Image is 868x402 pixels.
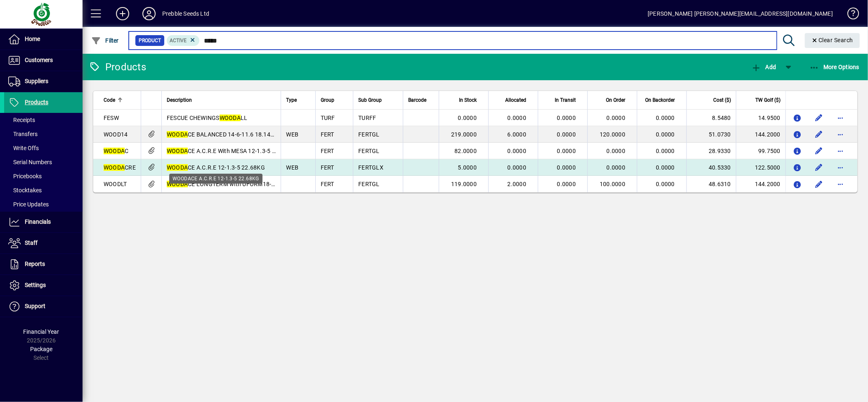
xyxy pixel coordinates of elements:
div: Group [321,96,348,105]
span: 119.0000 [451,181,477,187]
div: On Order [593,96,633,105]
div: On Backorder [642,96,682,105]
span: 0.0000 [508,164,527,171]
td: 28.9330 [686,143,736,159]
span: 0.0000 [557,115,576,121]
span: 0.0000 [557,131,576,138]
span: Group [321,96,334,105]
span: WOOD14 [104,131,128,138]
span: CE LONGTERM with UFORM18-2.2-8.3 18.14KG [167,181,315,187]
button: Profile [136,6,162,21]
button: More options [834,144,847,158]
a: Price Updates [4,197,83,211]
span: Sub Group [358,96,382,105]
span: Allocated [505,96,526,105]
button: More options [834,111,847,124]
span: Price Updates [8,201,49,208]
span: Serial Numbers [8,159,52,165]
span: WOODLT [104,181,127,187]
button: Add [749,60,778,74]
em: WOODA [104,148,125,154]
span: Stocktakes [8,187,42,194]
span: Home [25,36,40,42]
button: Edit [812,111,825,124]
div: Barcode [408,96,434,105]
a: Serial Numbers [4,155,83,169]
span: FERTGL [358,148,380,154]
span: More Options [809,64,860,70]
a: Pricebooks [4,169,83,183]
span: CE A.C.R.E 12-1.3-5 22.68KG [167,164,265,171]
button: Clear [805,33,860,48]
button: More options [834,128,847,141]
span: Filter [91,37,119,44]
span: 0.0000 [607,148,626,154]
span: CRE [104,164,136,171]
span: Product [139,36,161,45]
span: FESCUE CHEWINGS LL [167,115,248,121]
div: Prebble Seeds Ltd [162,7,209,20]
span: Staff [25,239,38,246]
span: WEB [286,164,298,171]
button: Edit [812,161,825,174]
span: In Transit [555,96,576,105]
span: 5.0000 [458,164,477,171]
div: In Stock [444,96,484,105]
td: 122.5000 [736,159,785,176]
div: In Transit [543,96,583,105]
span: 0.0000 [607,164,626,171]
div: Type [286,96,310,105]
div: Allocated [494,96,534,105]
span: 100.0000 [600,181,625,187]
td: 8.5480 [686,110,736,126]
span: Active [170,38,187,43]
button: More Options [807,60,862,74]
span: Cost ($) [713,96,731,105]
div: Products [89,60,146,74]
span: Support [25,303,45,309]
a: Settings [4,275,83,296]
a: Home [4,29,83,50]
em: WOODA [167,131,188,138]
span: FERTGLX [358,164,383,171]
span: TW Golf ($) [755,96,780,105]
a: Reports [4,254,83,275]
a: Suppliers [4,71,83,92]
span: Barcode [408,96,426,105]
a: Receipts [4,113,83,127]
span: Financial Year [24,328,59,335]
span: Financials [25,218,51,225]
span: 0.0000 [458,115,477,121]
div: Sub Group [358,96,398,105]
a: Support [4,296,83,317]
a: Knowledge Base [841,2,858,29]
span: Add [751,64,776,70]
span: 0.0000 [656,181,675,187]
span: 0.0000 [656,115,675,121]
span: Products [25,99,48,105]
span: 219.0000 [451,131,477,138]
span: Transfers [8,131,38,137]
span: 0.0000 [607,115,626,121]
div: WOODACE A.C.R.E 12-1.3-5 22.68KG [169,174,263,184]
button: Add [109,6,136,21]
span: Customers [25,57,53,63]
span: Write Offs [8,145,39,151]
button: More options [834,177,847,191]
span: 6.0000 [508,131,527,138]
em: WOODA [167,181,188,187]
td: 14.9500 [736,110,785,126]
span: 0.0000 [557,164,576,171]
span: 0.0000 [508,148,527,154]
span: FERT [321,131,334,138]
span: Reports [25,261,45,267]
td: 51.0730 [686,126,736,143]
td: 144.2000 [736,176,785,192]
span: Pricebooks [8,173,42,179]
span: Description [167,96,192,105]
button: Edit [812,144,825,158]
span: CE BALANCED 14-6-11.6 18.14KG [167,131,279,138]
span: WEB [286,131,298,138]
span: FERTGL [358,131,380,138]
span: 0.0000 [656,131,675,138]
